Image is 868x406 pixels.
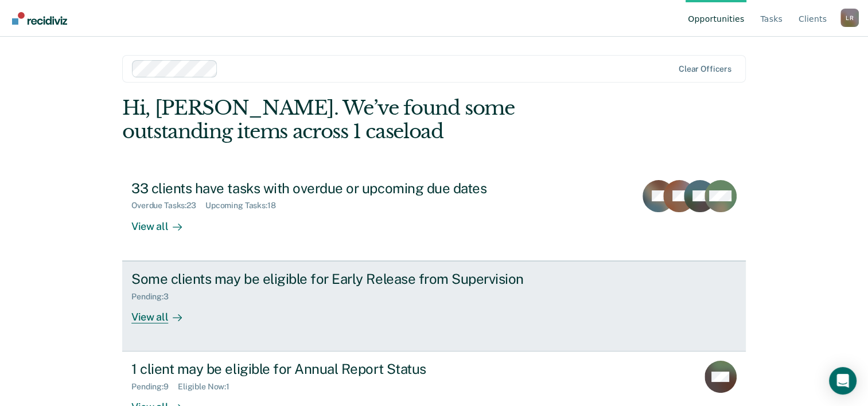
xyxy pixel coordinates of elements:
[131,271,534,287] div: Some clients may be eligible for Early Release from Supervision
[178,382,239,392] div: Eligible Now : 1
[131,382,178,392] div: Pending : 9
[829,367,857,395] div: Open Intercom Messenger
[840,9,859,27] button: Profile dropdown button
[122,96,621,143] div: Hi, [PERSON_NAME]. We’ve found some outstanding items across 1 caseload
[205,201,285,210] div: Upcoming Tasks : 18
[131,201,205,210] div: Overdue Tasks : 23
[131,292,178,302] div: Pending : 3
[131,210,196,233] div: View all
[679,64,731,74] div: Clear officers
[122,171,746,261] a: 33 clients have tasks with overdue or upcoming due datesOverdue Tasks:23Upcoming Tasks:18View all
[131,361,534,377] div: 1 client may be eligible for Annual Report Status
[840,9,859,27] div: L R
[122,261,746,352] a: Some clients may be eligible for Early Release from SupervisionPending:3View all
[131,301,196,323] div: View all
[131,180,534,197] div: 33 clients have tasks with overdue or upcoming due dates
[12,12,67,25] img: Recidiviz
